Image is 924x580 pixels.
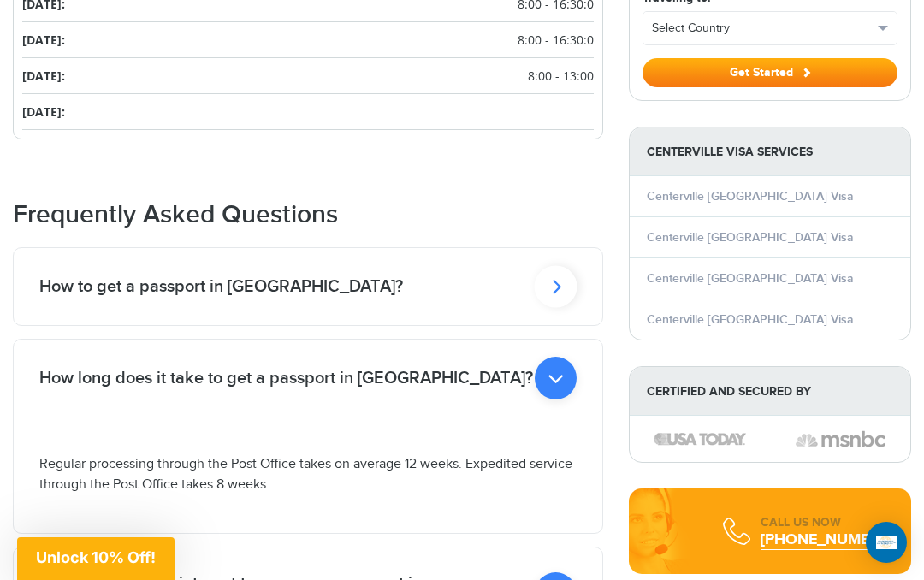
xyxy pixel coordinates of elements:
[647,189,854,204] a: Centerville [GEOGRAPHIC_DATA] Visa
[630,127,910,176] strong: Centerville Visa Services
[518,31,594,49] span: 8:00 - 16:30:0
[39,368,533,388] h2: How long does it take to get a passport in [GEOGRAPHIC_DATA]?
[654,433,746,446] img: image description
[643,58,897,87] button: Get Started
[39,454,577,495] p: Regular processing through the Post Office takes on average 12 weeks. Expedited service through t...
[796,429,885,449] img: image description
[647,271,854,286] a: Centerville [GEOGRAPHIC_DATA] Visa
[652,20,873,37] span: Select Country
[643,12,897,44] button: Select Country
[39,276,403,297] h2: How to get a passport in [GEOGRAPHIC_DATA]?
[22,22,594,58] li: [DATE]:
[22,58,594,94] li: [DATE]:
[528,67,594,85] span: 8:00 - 13:00
[866,522,907,563] div: Open Intercom Messenger
[761,514,894,531] div: CALL US NOW
[647,312,854,327] a: Centerville [GEOGRAPHIC_DATA] Visa
[36,548,156,566] span: Unlock 10% Off!
[13,199,603,230] h2: Frequently Asked Questions
[17,537,175,580] div: Unlock 10% Off!
[630,367,910,416] strong: Certified and Secured by
[22,94,594,130] li: [DATE]:
[647,230,854,245] a: Centerville [GEOGRAPHIC_DATA] Visa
